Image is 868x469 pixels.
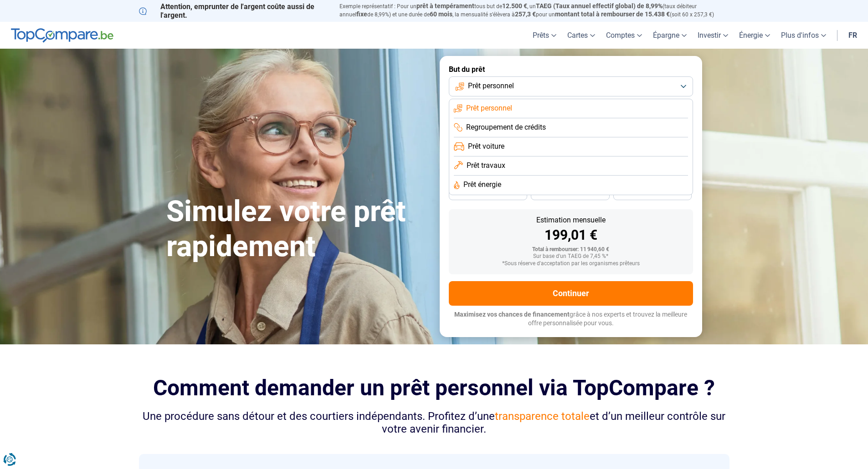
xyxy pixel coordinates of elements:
[449,76,693,96] button: Prêt personnel
[843,22,863,49] a: fr
[339,2,729,19] p: Exemple représentatif : Pour un tous but de , un (taux débiteur annuel de 8,99%) et une durée de ...
[468,81,514,91] span: Prêt personnel
[139,2,329,20] p: Attention, emprunter de l'argent coûte aussi de l'argent.
[776,22,832,49] a: Plus d'infos
[466,122,546,132] span: Regroupement de crédits
[356,10,367,18] span: fixe
[456,253,686,260] div: Sur base d'un TAEG de 7,45 %*
[536,2,663,10] span: TAEG (Taux annuel effectif global) de 8,99%
[466,103,512,113] span: Prêt personnel
[456,261,686,267] div: *Sous réserve d'acceptation par les organismes prêteurs
[502,2,527,10] span: 12.500 €
[647,22,692,49] a: Épargne
[495,410,590,423] span: transparence totale
[734,22,776,49] a: Énergie
[166,194,429,264] h1: Simulez votre prêt rapidement
[11,28,113,43] img: TopCompare
[430,10,452,18] span: 60 mois
[456,228,686,242] div: 199,01 €
[416,2,474,10] span: prêt à tempérament
[562,22,601,49] a: Cartes
[555,10,670,18] span: montant total à rembourser de 15.438 €
[515,10,536,18] span: 257,3 €
[527,22,562,49] a: Prêts
[139,410,729,436] div: Une procédure sans détour et des courtiers indépendants. Profitez d’une et d’un meilleur contrôle...
[449,310,693,328] p: grâce à nos experts et trouvez la meilleure offre personnalisée pour vous.
[642,191,663,196] span: 24 mois
[478,191,498,196] span: 36 mois
[449,281,693,306] button: Continuer
[560,191,580,196] span: 30 mois
[449,65,693,74] label: But du prêt
[454,311,570,318] span: Maximisez vos chances de financement
[601,22,647,49] a: Comptes
[467,161,505,171] span: Prêt travaux
[139,375,729,400] h2: Comment demander un prêt personnel via TopCompare ?
[463,180,501,190] span: Prêt énergie
[456,217,686,224] div: Estimation mensuelle
[468,141,504,151] span: Prêt voiture
[692,22,734,49] a: Investir
[456,247,686,253] div: Total à rembourser: 11 940,60 €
